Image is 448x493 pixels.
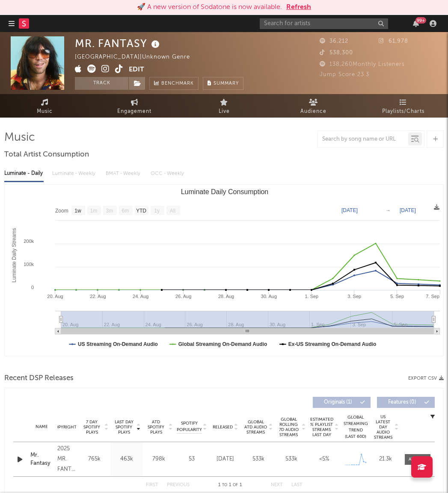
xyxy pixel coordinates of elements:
text: All [170,208,175,214]
button: Refresh [286,2,311,12]
button: Next [271,483,283,487]
span: Playlists/Charts [382,106,424,117]
text: Zoom [55,208,68,214]
button: Originals(1) [313,397,371,408]
span: Copyright [52,425,77,430]
span: 36,212 [320,38,348,44]
div: Global Streaming Trend (Last 60D) [343,414,368,440]
span: 538,300 [320,50,353,56]
span: Recent DSP Releases [4,373,74,384]
button: 99+ [413,20,419,27]
text: Global Streaming On-Demand Audio [178,341,267,347]
text: 26. Aug [175,294,191,299]
button: Edit [129,65,144,75]
text: Luminate Daily Consumption [181,188,269,195]
a: Audience [269,94,358,118]
svg: Luminate Daily Consumption [5,185,444,356]
span: Estimated % Playlist Streams Last Day [310,417,333,437]
span: Spotify Popularity [177,420,202,433]
button: Track [75,77,128,90]
div: 🚀 A new version of Sodatone is now available. [137,2,282,12]
text: YTD [136,208,146,214]
text: 1m [90,208,98,214]
text: → [386,207,391,213]
span: Originals ( 1 ) [318,400,358,405]
span: Total Artist Consumption [4,150,89,160]
span: ATD Spotify Plays [145,419,167,435]
text: Luminate Daily Streams [11,228,17,282]
div: 21.3k [373,455,398,463]
span: of [233,483,238,487]
div: 2025 MR. FANTASY PRODUCTIONS [57,444,76,475]
span: Audience [300,106,326,117]
div: [GEOGRAPHIC_DATA] | Unknown Genre [75,52,200,62]
text: 1y [154,208,160,214]
text: 7. Sep [426,294,439,299]
text: 5. Sep [390,294,404,299]
span: Jump Score: 23.3 [320,72,369,77]
input: Search by song name or URL [318,136,408,143]
span: Benchmark [161,79,194,89]
text: 100k [24,262,34,267]
span: US Latest Day Audio Streams [373,414,393,440]
button: First [146,483,158,487]
span: to [222,483,227,487]
span: Global ATD Audio Streams [244,419,267,435]
a: Engagement [89,94,179,118]
text: [DATE] [341,207,358,213]
text: 3. Sep [347,294,361,299]
span: Features ( 0 ) [383,400,422,405]
text: US Streaming On-Demand Audio [78,341,158,347]
div: [DATE] [211,455,240,463]
text: 3m [106,208,113,214]
text: Ex-US Streaming On-Demand Audio [288,341,377,347]
div: 798k [145,455,172,463]
text: 6m [122,208,129,214]
span: Live [219,106,230,117]
button: Last [291,483,303,487]
div: 53 [177,455,207,463]
span: 61,978 [379,38,408,44]
button: Previous [167,483,190,487]
div: 765k [80,455,108,463]
text: 22. Aug [90,294,106,299]
text: 28. Aug [218,294,234,299]
div: Luminate - Daily [4,166,44,181]
a: Mr. Fantasy [30,451,53,468]
text: 1. Sep [305,294,318,299]
a: Playlists/Charts [359,94,448,118]
div: 463k [113,455,140,463]
button: Features(0) [377,397,435,408]
a: Benchmark [149,77,199,90]
span: Last Day Spotify Plays [113,419,135,435]
div: <5% [310,455,338,463]
text: 30. Aug [261,294,277,299]
text: 200k [24,239,34,244]
a: Live [179,94,269,118]
span: 7 Day Spotify Plays [80,419,103,435]
span: 138,260 Monthly Listeners [320,62,405,67]
span: Global Rolling 7D Audio Streams [277,417,300,437]
button: Export CSV [408,376,444,381]
div: 533k [244,455,273,463]
span: Music [37,106,53,117]
div: 99 + [415,17,426,24]
input: Search for artists [260,18,388,29]
span: Engagement [117,106,151,117]
text: [DATE] [400,207,416,213]
text: 0 [31,285,34,290]
button: Summary [203,77,243,90]
span: Released [213,425,233,430]
text: 1w [74,208,81,214]
div: 1 1 1 [207,480,254,490]
div: 533k [277,455,306,463]
div: Name [30,424,53,430]
div: MR. FANTASY [75,36,162,50]
text: 20. Aug [47,294,63,299]
text: 24. Aug [133,294,148,299]
span: Summary [214,81,239,86]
